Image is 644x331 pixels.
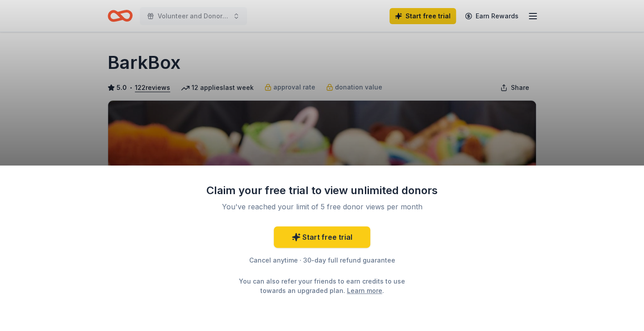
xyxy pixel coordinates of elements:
[274,226,370,248] a: Start free trial
[217,201,427,212] div: You've reached your limit of 5 free donor views per month
[206,183,438,198] div: Claim your free trial to view unlimited donors
[231,276,413,295] div: You can also refer your friends to earn credits to use towards an upgraded plan. .
[347,286,382,295] a: Learn more
[206,255,438,266] div: Cancel anytime · 30-day full refund guarantee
